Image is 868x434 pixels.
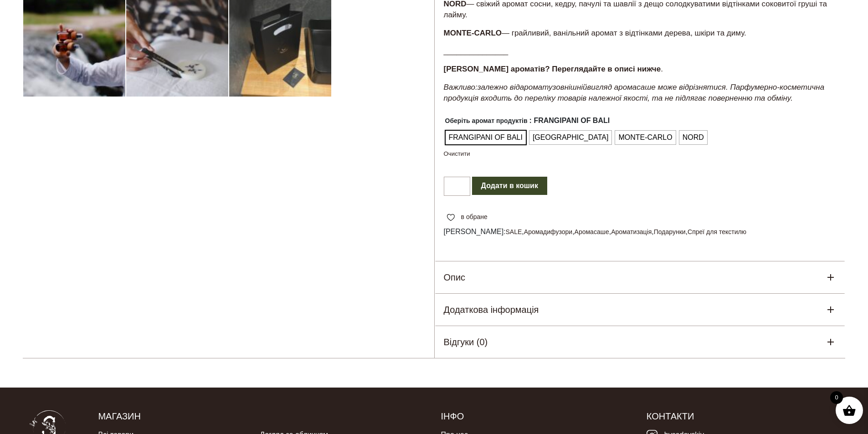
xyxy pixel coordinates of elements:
[524,228,572,235] a: Аромадифузори
[529,131,612,144] li: MONACO
[445,113,528,128] label: Оберіть аромат продуктів
[444,28,837,39] p: — грайливий, ванільний аромат з відтінками дерева, шкіри та диму.
[530,130,611,145] span: [GEOGRAPHIC_DATA]
[520,83,553,92] em: аромату
[444,226,837,237] span: [PERSON_NAME]: , , , , ,
[444,177,470,196] input: Кількість товару
[444,271,466,284] h5: Опис
[830,391,843,404] span: 0
[529,113,610,128] span: : FRANGIPANI OF BALI
[444,83,825,102] em: вигляд аромасаше може відрізнятися. Парфумерно-косметична продукція входить до переліку товарів н...
[472,177,547,195] button: Додати в кошик
[444,335,488,349] h5: Відгуки (0)
[441,410,632,422] h5: Інфо
[444,83,478,92] em: Важливо:
[575,228,609,235] a: Аромасаше
[616,130,674,145] span: MONTE-CARLO
[679,131,707,144] li: NORD
[444,29,502,37] strong: MONTE-CARLO
[615,131,675,144] li: MONTE-CARLO
[680,130,706,145] span: NORD
[444,46,837,57] p: _______________
[654,228,686,235] a: Подарунки
[478,83,508,92] em: залежно
[553,83,587,92] em: зовнішній
[444,150,470,157] a: Очистити
[444,65,661,73] strong: [PERSON_NAME] ароматів? Переглядайте в описі нижче
[647,410,838,422] h5: Контакти
[506,228,522,235] a: SALE
[444,303,539,317] h5: Додаткова інформація
[611,228,652,235] a: Ароматизація
[688,228,746,235] a: Спреї для текстилю
[444,64,837,75] p: .
[444,129,707,146] ul: Оберіть аромат продуктів
[510,83,520,92] em: від
[447,130,525,145] span: FRANGIPANI OF BALI
[98,410,427,422] h5: Магазин
[461,212,488,222] span: в обране
[447,214,455,221] img: unfavourite.svg
[446,131,526,144] li: FRANGIPANI OF BALI
[444,212,491,222] a: в обране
